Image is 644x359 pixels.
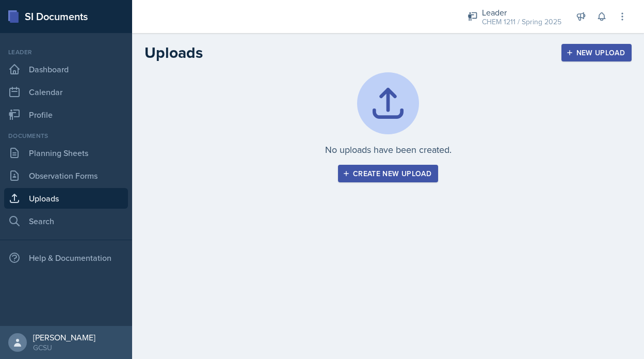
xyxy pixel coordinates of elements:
div: [PERSON_NAME] [33,332,95,342]
a: Calendar [4,82,128,102]
a: Dashboard [4,59,128,80]
h2: Uploads [144,43,203,62]
a: Search [4,211,128,231]
a: Observation Forms [4,165,128,186]
div: GCSU [33,342,95,353]
a: Planning Sheets [4,143,128,163]
div: New Upload [568,49,625,57]
button: New Upload [561,44,632,61]
button: Create new upload [338,165,438,182]
a: Uploads [4,188,128,209]
div: Documents [4,131,128,141]
div: Leader [482,6,561,19]
p: No uploads have been created. [325,143,452,157]
div: Create new upload [345,169,431,178]
a: Profile [4,104,128,125]
div: Leader [4,48,128,57]
div: Help & Documentation [4,247,128,268]
div: CHEM 1211 / Spring 2025 [482,17,561,27]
